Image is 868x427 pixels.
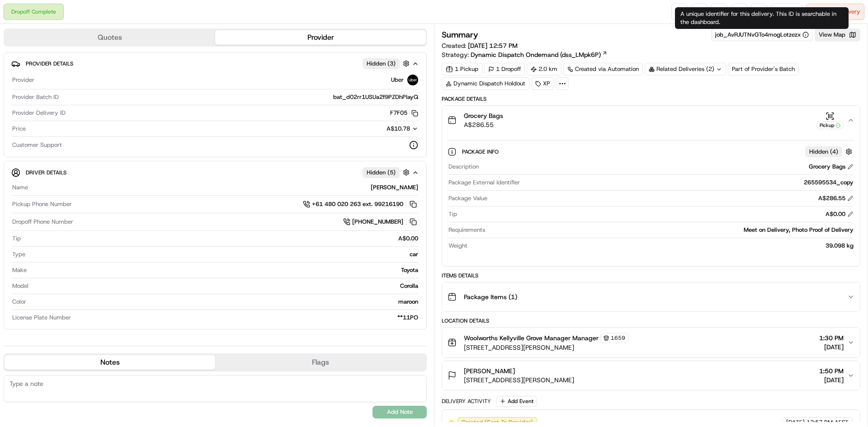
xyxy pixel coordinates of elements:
span: 1:30 PM [819,333,844,343]
span: Model [12,282,28,290]
a: Created via Automation [563,63,643,75]
span: Tip [12,235,21,243]
span: Uber [391,76,404,84]
div: A$0.00 [826,210,854,218]
div: A unique identifier for this delivery. This ID is searchable in the dashboard. [675,7,849,29]
span: Hidden ( 5 ) [367,169,396,177]
div: Start new chat [31,86,148,95]
span: Price [12,125,26,133]
button: Pickup [816,112,844,129]
button: Reassign [771,4,802,20]
div: XP [531,77,554,90]
div: Package Details [442,95,860,103]
span: bat_d02rr1USUa2f9PZDhPIayQ [333,93,418,101]
span: Pickup Phone Number [12,200,72,208]
a: Dynamic Dispatch Ondemand (dss_LMpk6P) [471,50,608,59]
a: 💻API Documentation [73,127,149,144]
span: 1659 [611,334,625,342]
span: Knowledge Base [18,131,69,140]
button: Provider [215,30,426,45]
span: Package Info [462,148,500,155]
p: Welcome 👋 [9,36,165,51]
span: Color [12,298,26,306]
span: [DATE] [786,418,805,427]
div: [PERSON_NAME] [32,183,418,192]
span: License Plate Number [12,314,71,322]
div: 1 Pickup [442,63,482,75]
span: [STREET_ADDRESS][PERSON_NAME] [464,343,628,352]
div: Dynamic Dispatch Holdout [442,77,529,90]
div: Delivery Activity [442,398,491,405]
div: Pickup [816,122,844,129]
span: Customer Support [12,141,62,149]
button: Start new chat [154,89,165,100]
div: Meet on Delivery, Photo Proof of Delivery [489,226,854,234]
div: A$0.00 [24,235,418,243]
div: Grocery BagsA$286.55Pickup [442,135,860,266]
span: Created: [442,41,518,50]
a: +61 480 020 263 ext. 99216190 [303,199,418,209]
span: API Documentation [85,131,145,140]
span: Make [12,266,27,274]
button: Notes [5,355,215,370]
span: Weight [448,242,467,250]
button: View Map [815,28,860,41]
span: 12:57 PM AEST [807,418,849,427]
button: job_AvRJUTNvGTo4mogLotzezx [715,31,809,39]
button: Package Items (1) [442,282,860,311]
button: Flags [215,355,426,370]
span: Provider Batch ID [12,93,59,101]
img: uber-new-logo.jpeg [407,75,418,85]
span: Description [448,163,479,171]
div: 2.0 km [527,63,561,75]
span: A$10.78 [387,125,410,132]
span: Requirements [448,226,485,234]
div: 📗 [9,132,16,139]
span: Pylon [90,153,109,160]
span: A$286.55 [464,120,503,129]
span: Created (Sent To Provider) [462,418,533,427]
span: [DATE] [819,343,844,352]
span: [STREET_ADDRESS][PERSON_NAME] [464,375,574,385]
span: [PHONE_NUMBER] [352,218,403,226]
span: Provider Delivery ID [12,109,66,117]
span: Provider [12,76,34,84]
button: Hidden (4) [805,146,854,157]
span: Hidden ( 3 ) [367,60,396,68]
span: Woolworths Kellyville Grove Manager Manager [464,333,599,343]
span: Tip [448,210,457,218]
div: maroon [30,298,418,306]
span: [PERSON_NAME] [464,366,515,375]
a: 📗Knowledge Base [5,127,73,144]
span: [DATE] 12:57 PM [468,42,518,50]
span: Package Items ( 1 ) [464,292,517,301]
button: Add Event [496,396,537,407]
h3: Summary [442,31,478,39]
span: Package Value [448,194,487,202]
button: A$10.78 [339,125,418,133]
div: We're available if you need us! [31,95,114,103]
div: 💻 [76,132,84,139]
div: Items Details [442,272,860,279]
button: Driver DetailsHidden (5) [11,165,419,180]
button: CancelDelivery [806,4,864,20]
input: Clear [24,58,149,68]
img: 1736555255976-a54dd68f-1ca7-489b-9aae-adbdc363a1c4 [9,86,25,103]
span: Package External Identifier [448,178,520,187]
a: [PHONE_NUMBER] [343,217,418,227]
div: Strategy: [442,50,608,59]
button: Grocery BagsA$286.55Pickup [442,106,860,135]
span: Hidden ( 4 ) [809,148,838,156]
span: +61 480 020 263 ext. 99216190 [312,200,403,208]
button: Woolworths Kellyville Grove Manager Manager1659[STREET_ADDRESS][PERSON_NAME]1:30 PM[DATE] [442,328,860,357]
div: Toyota [30,266,418,274]
span: Dynamic Dispatch Ondemand (dss_LMpk6P) [471,50,601,59]
div: 1 Dropoff [484,63,525,75]
span: Dropoff Phone Number [12,218,73,226]
div: A$286.55 [818,194,854,202]
span: Grocery Bags [464,111,503,120]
